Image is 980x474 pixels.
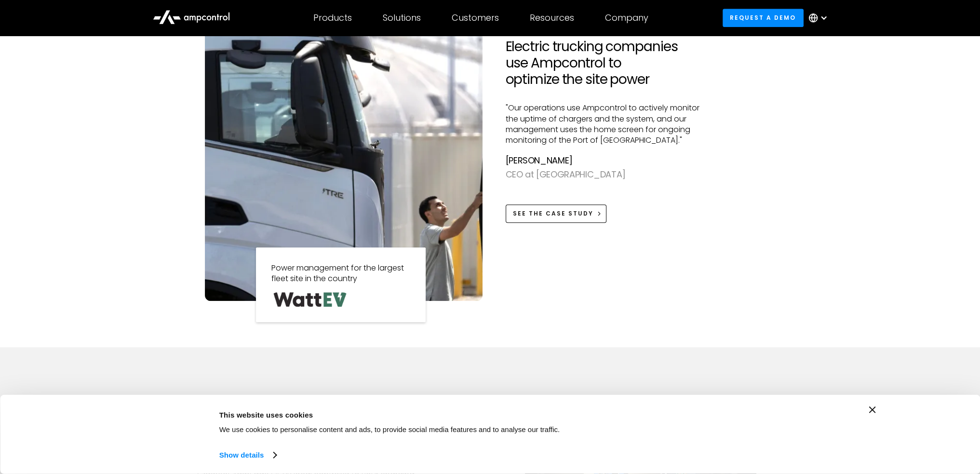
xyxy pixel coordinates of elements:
[723,9,804,27] a: Request a demo
[271,292,349,307] img: Watt EV Logo Real
[205,23,483,301] img: EV fleet charging solutions with Ampcontrol and AmpEdge
[219,425,560,433] span: We use cookies to personalise content and ads, to provide social media features and to analyse ou...
[383,13,421,23] div: Solutions
[513,209,593,218] div: See the Case Study
[271,263,410,284] p: Power management for the largest fleet site in the country
[506,103,712,146] p: "Our operations use Ampcontrol to actively monitor the uptime of chargers and the system, and our...
[219,409,692,420] div: This website uses cookies
[506,154,712,168] div: [PERSON_NAME]
[506,204,607,222] a: See the Case Study
[313,13,352,23] div: Products
[452,13,499,23] div: Customers
[506,168,712,182] div: CEO at [GEOGRAPHIC_DATA]
[530,13,574,23] div: Resources
[605,13,648,23] div: Company
[713,406,851,434] button: Okay
[869,406,876,413] button: Close banner
[506,39,712,87] h2: Electric trucking companies use Ampcontrol to optimize the site power
[219,448,276,462] a: Show details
